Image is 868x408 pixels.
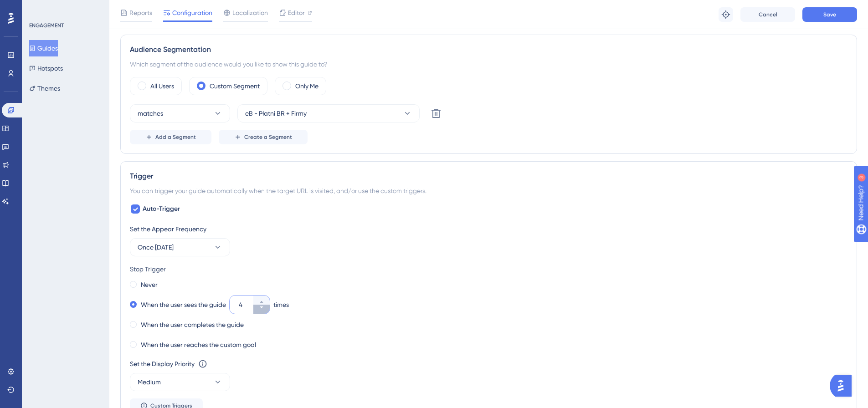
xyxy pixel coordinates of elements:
div: Which segment of the audience would you like to show this guide to? [130,59,847,70]
button: Medium [130,373,230,391]
label: When the user completes the guide [141,319,244,330]
button: Themes [29,80,60,97]
span: Reports [129,7,152,18]
iframe: UserGuiding AI Assistant Launcher [830,372,857,399]
div: ENGAGEMENT [29,22,64,29]
div: 3 [63,5,66,12]
span: Create a Segment [244,133,292,141]
span: eB - Płatni BR + Firmy [245,108,307,119]
button: Add a Segment [130,130,211,144]
span: Configuration [172,7,212,18]
button: Once [DATE] [130,238,230,256]
button: matches [130,104,230,122]
label: All Users [150,81,174,92]
label: When the user reaches the custom goal [141,339,256,350]
div: You can trigger your guide automatically when the target URL is visited, and/or use the custom tr... [130,185,847,196]
span: Save [823,11,836,18]
div: Set the Appear Frequency [130,224,847,235]
div: Set the Display Priority [130,358,195,369]
span: Need Help? [21,2,57,13]
span: Add a Segment [155,133,196,141]
button: eB - Płatni BR + Firmy [237,104,420,122]
label: Only Me [295,81,318,92]
div: times [273,299,289,310]
span: Editor [288,7,305,18]
label: When the user sees the guide [141,299,226,310]
span: Medium [138,377,161,388]
span: Auto-Trigger [143,204,180,214]
button: Cancel [740,7,795,22]
button: Create a Segment [219,130,308,144]
div: Audience Segmentation [130,44,847,55]
div: Trigger [130,171,847,182]
button: Guides [29,40,58,56]
label: Never [141,279,158,290]
div: Stop Trigger [130,264,847,275]
button: Save [802,7,857,22]
span: matches [138,108,163,119]
span: Once [DATE] [138,242,174,253]
span: Cancel [759,11,777,18]
label: Custom Segment [210,81,260,92]
span: Localization [232,7,268,18]
button: Hotspots [29,60,63,76]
